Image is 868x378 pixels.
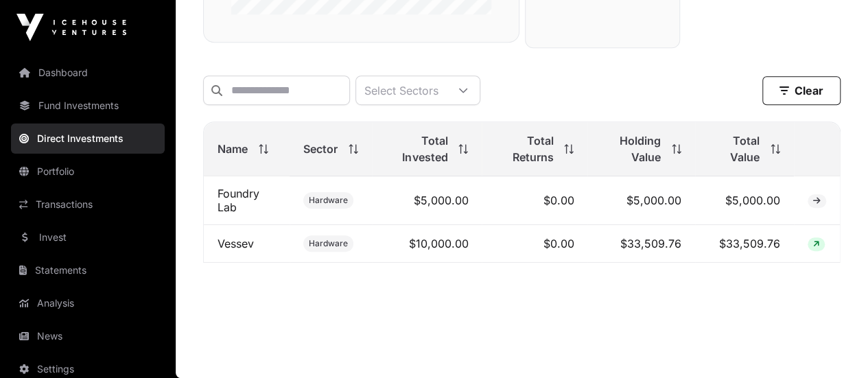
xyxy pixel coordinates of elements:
td: $5,000.00 [372,176,482,225]
td: $10,000.00 [372,225,482,263]
span: Name [218,141,248,157]
a: Vessev [218,237,254,250]
a: Invest [11,222,165,252]
a: Fund Investments [11,91,165,121]
span: Total Returns [495,132,553,165]
td: $0.00 [482,176,587,225]
span: Hardware [309,195,348,206]
a: Dashboard [11,58,165,88]
a: Transactions [11,189,165,220]
td: $0.00 [482,225,587,263]
a: Statements [11,255,165,285]
a: Analysis [11,288,165,318]
td: $5,000.00 [695,176,794,225]
div: Select Sectors [356,76,447,104]
a: Direct Investments [11,123,165,154]
td: $5,000.00 [587,176,694,225]
span: Hardware [309,238,348,249]
img: Icehouse Ventures Logo [16,14,126,41]
a: Portfolio [11,156,165,187]
span: Total Value [709,132,760,165]
a: Foundry Lab [218,187,259,214]
iframe: Chat Widget [799,312,868,378]
button: Clear [762,76,841,105]
td: $33,509.76 [587,225,694,263]
a: News [11,321,165,351]
span: Holding Value [601,132,660,165]
span: Total Invested [386,132,447,165]
td: $33,509.76 [695,225,794,263]
span: Sector [303,141,338,157]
